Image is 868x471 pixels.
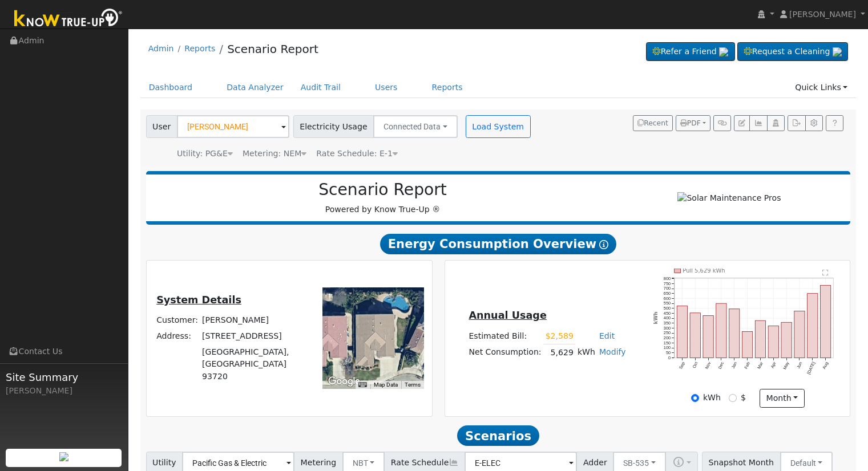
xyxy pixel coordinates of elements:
a: Quick Links [786,77,856,98]
a: Edit [599,331,615,340]
text: kWh [653,312,659,324]
input: Select a User [177,115,289,138]
td: [STREET_ADDRESS] [200,328,307,344]
u: Annual Usage [469,310,546,321]
text: May [782,361,790,371]
img: Google [325,374,363,389]
rect: onclick="" [768,326,778,358]
text: 150 [664,340,671,346]
td: Customer: [155,312,200,328]
input: $ [729,394,737,402]
rect: onclick="" [794,311,805,358]
text: 300 [664,326,671,331]
text: 50 [666,350,671,355]
rect: onclick="" [716,303,726,358]
button: Settings [805,115,823,131]
button: Load System [466,115,531,138]
text: Nov [704,361,712,370]
div: Metering: NEM [243,148,306,160]
text: Sep [678,361,686,370]
span: Energy Consumption Overview [380,234,616,254]
text: 500 [664,306,671,311]
td: Net Consumption: [467,344,543,361]
rect: onclick="" [677,306,687,358]
span: Electricity Usage [293,115,374,138]
text: 550 [664,301,671,306]
div: Powered by Know True-Up ® [152,180,614,216]
text: Oct [692,361,699,369]
text: 800 [664,276,671,281]
text: 450 [664,311,671,316]
text: 250 [664,330,671,335]
a: Request a Cleaning [737,42,848,62]
button: Recent [633,115,673,131]
div: Utility: PG&E [177,148,233,160]
button: month [760,389,805,408]
rect: onclick="" [690,313,700,358]
a: Data Analyzer [218,77,292,98]
rect: onclick="" [821,285,831,358]
div: [PERSON_NAME] [6,385,122,397]
text: 200 [664,335,671,340]
a: Reports [184,44,215,53]
text: [DATE] [806,361,817,375]
button: Export Interval Data [788,115,805,131]
img: retrieve [59,452,68,461]
button: Keyboard shortcuts [358,381,366,389]
button: Map Data [374,381,398,389]
img: Know True-Up [9,6,128,32]
text: Feb [744,361,751,370]
rect: onclick="" [808,294,818,358]
text: 100 [664,346,671,351]
a: Terms (opens in new tab) [405,381,421,388]
button: Generate Report Link [713,115,731,131]
text: Pull 5,629 kWh [683,267,725,274]
a: Modify [599,347,626,356]
img: retrieve [833,47,842,56]
a: Dashboard [140,77,201,98]
span: Site Summary [6,370,122,385]
text:  [822,269,829,276]
text: Aug [822,361,830,370]
text: 0 [668,355,671,360]
h2: Scenario Report [158,180,608,200]
label: kWh [703,392,721,404]
u: System Details [156,294,241,306]
span: PDF [680,119,701,127]
text: Apr [770,361,777,370]
td: kWh [575,344,597,361]
rect: onclick="" [729,309,740,358]
a: Open this area in Google Maps (opens a new window) [325,374,363,389]
td: [GEOGRAPHIC_DATA], [GEOGRAPHIC_DATA] 93720 [200,344,307,384]
input: kWh [691,394,699,402]
rect: onclick="" [742,332,753,358]
td: [PERSON_NAME] [200,312,307,328]
a: Refer a Friend [646,42,735,62]
td: 5,629 [543,344,575,361]
a: Help Link [826,115,843,131]
button: Login As [767,115,785,131]
a: Scenario Report [227,42,318,56]
text: Jun [796,361,803,370]
a: Reports [423,77,471,98]
img: Solar Maintenance Pros [677,192,781,204]
button: Connected Data [373,115,458,138]
td: Address: [155,328,200,344]
td: $2,589 [543,328,575,344]
a: Audit Trail [292,77,349,98]
td: Estimated Bill: [467,328,543,344]
text: Jan [730,361,738,370]
span: User [146,115,177,138]
span: Alias: E1 [316,149,398,158]
rect: onclick="" [703,315,713,358]
text: 700 [664,286,671,291]
i: Show Help [599,240,608,249]
a: Users [366,77,406,98]
button: Multi-Series Graph [749,115,767,131]
text: 400 [664,315,671,320]
label: $ [741,392,746,404]
button: Edit User [734,115,750,131]
button: PDF [676,115,710,131]
text: 750 [664,281,671,286]
a: Admin [148,44,174,53]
